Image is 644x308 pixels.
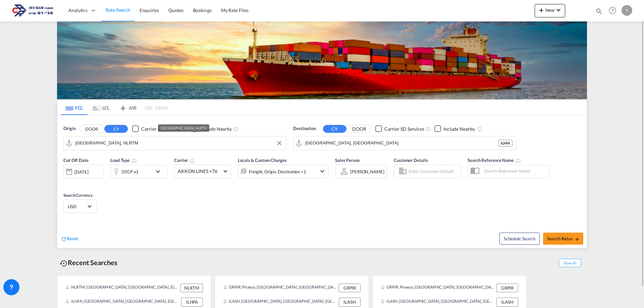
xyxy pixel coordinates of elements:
md-pagination-wrapper: Use the left and right arrow keys to navigate between tabs [61,100,168,115]
md-input-container: Haifa, ILHFA [293,136,516,150]
span: Rate Search [106,7,130,13]
span: Show All [559,259,581,267]
div: Include Nearby [200,126,232,132]
div: Help [607,5,622,17]
md-checkbox: Checkbox No Ink [434,125,475,132]
span: Search Currency [63,193,93,198]
md-icon: Your search will be saved by the below given name [516,158,521,164]
div: icon-refreshReset [61,235,78,243]
span: Origin [63,125,75,132]
md-icon: icon-plus 400-fg [537,6,545,14]
md-datepicker: Select [63,178,68,187]
span: USD [68,203,87,209]
span: Reset [67,236,78,241]
span: Locals & Custom Charges [238,158,287,163]
md-select: Select Currency: $ USDUnited States Dollar [67,201,93,211]
div: Include Nearby [443,126,475,132]
md-icon: icon-magnify [595,7,603,15]
span: Destination [293,125,316,132]
span: New [537,7,562,13]
md-tab-item: FCL [61,100,88,115]
md-icon: icon-chevron-down [554,6,562,14]
button: Clear Input [274,138,284,148]
input: Search by Port [75,138,283,148]
div: ILHFA, Haifa, Israel, Levante, Middle East [65,298,179,306]
md-icon: icon-chevron-down [154,168,165,176]
div: ILASH [339,298,361,306]
span: AKKON LINES +76 [178,168,221,175]
span: Analytics [68,7,88,14]
md-icon: icon-refresh [61,236,67,242]
div: Origin DOOR CY Checkbox No InkUnchecked: Search for CY (Container Yard) services for all selected... [57,115,587,248]
span: Search Reference Name [468,158,521,163]
span: My Rate Files [221,7,249,13]
div: Freight Origin Destination Factory Stuffing [249,167,306,176]
img: 166978e0a5f911edb4280f3c7a976193.png [10,3,55,18]
md-icon: icon-chevron-down [318,167,326,175]
input: Enter Customer Details [408,166,459,176]
span: Carrier [174,158,195,163]
div: 20GP x1 [121,167,139,176]
input: Search by Port [305,138,498,148]
md-icon: Unchecked: Search for CY (Container Yard) services for all selected carriers.Checked : Search for... [426,126,431,132]
div: Y [622,5,632,16]
md-tab-item: AIR [114,100,141,115]
div: GRPIR [339,284,361,292]
div: [GEOGRAPHIC_DATA], NLRTM [161,124,207,132]
div: NLRTM, Rotterdam, Netherlands, Western Europe, Europe [65,284,179,292]
span: Help [607,5,618,16]
md-icon: icon-backup-restore [60,259,68,267]
div: ILHFA [498,140,513,146]
div: GRPIR, Piraeus, Greece, Southern Europe, Europe [381,284,495,292]
span: Load Type [110,158,137,163]
button: icon-plus 400-fgNewicon-chevron-down [535,4,565,17]
div: Carrier SD Services [141,126,181,132]
button: CY [104,125,128,133]
md-checkbox: Checkbox No Ink [191,125,232,132]
div: Freight Origin Destination Factory Stuffingicon-chevron-down [238,165,328,178]
md-icon: Unchecked: Ignores neighbouring ports when fetching rates.Checked : Includes neighbouring ports w... [477,126,482,132]
input: Search Reference Name [480,166,549,176]
md-checkbox: Checkbox No Ink [375,125,424,132]
span: Bookings [193,7,212,13]
md-icon: icon-arrow-right [575,237,579,242]
button: Search Ratesicon-arrow-right [543,233,583,245]
div: GRPIR, Piraeus, Greece, Southern Europe, Europe [223,284,337,292]
div: [PERSON_NAME] [350,169,384,174]
md-input-container: Rotterdam, NLRTM [64,136,286,150]
span: Search Rates [547,236,579,241]
md-icon: icon-information-outline [131,158,137,164]
div: GRPIR [496,284,518,292]
span: Customer Details [394,158,428,163]
button: DOOR [80,125,103,133]
md-icon: icon-airplane [119,104,127,109]
div: Carrier SD Services [384,126,424,132]
md-checkbox: Checkbox No Ink [132,125,181,132]
div: [DATE] [74,169,88,175]
md-select: Sales Person: Yulia Vainblat [350,167,385,176]
div: ILASH, Ashdod, Israel, Levante, Middle East [381,298,495,306]
img: LCL+%26+FCL+BACKGROUND.png [57,21,587,99]
span: Sales Person [335,158,360,163]
span: Cut Off Date [63,158,89,163]
div: NLRTM [180,284,203,292]
div: icon-magnify [595,7,603,17]
div: 20GP x1icon-chevron-down [110,165,167,178]
span: Quotes [168,7,183,13]
button: CY [323,125,346,133]
md-tab-item: LCL [88,100,114,115]
button: DOOR [347,125,371,133]
div: ILASH, Ashdod, Israel, Levante, Middle East [223,298,337,306]
div: ILHFA [181,298,203,306]
span: Enquiries [140,7,159,13]
md-icon: The selected Trucker/Carrierwill be displayed in the rate results If the rates are from another f... [190,158,195,164]
div: [DATE] [63,165,104,179]
div: ILASH [496,298,518,306]
button: Note: By default Schedule search will only considerorigin ports, destination ports and cut off da... [499,233,540,245]
div: Recent Searches [57,255,120,270]
md-icon: Unchecked: Ignores neighbouring ports when fetching rates.Checked : Includes neighbouring ports w... [233,126,238,132]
